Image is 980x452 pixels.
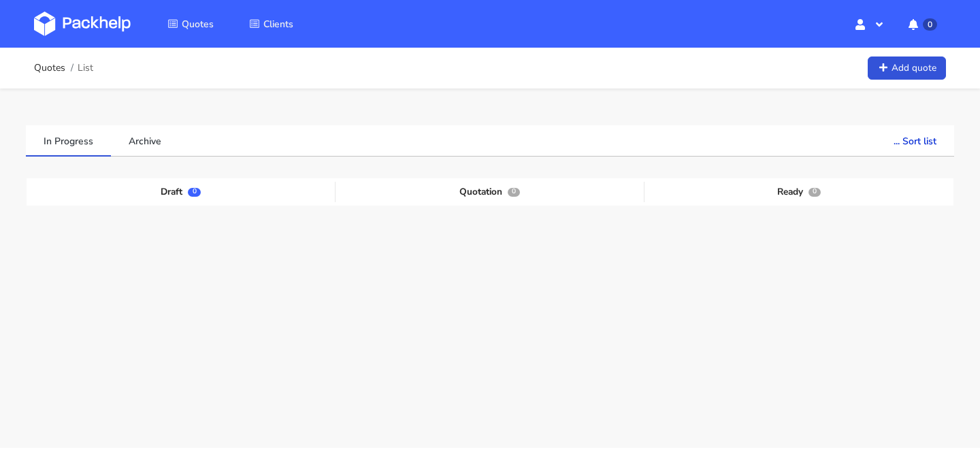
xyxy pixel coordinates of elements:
[876,125,954,155] button: ... Sort list
[182,18,214,31] span: Quotes
[808,188,821,197] span: 0
[336,182,644,202] div: Quotation
[923,18,937,31] span: 0
[233,12,310,36] a: Clients
[188,188,200,197] span: 0
[34,54,93,82] nav: breadcrumb
[26,125,111,155] a: In Progress
[34,63,65,74] a: Quotes
[27,182,336,202] div: Draft
[868,56,946,80] a: Add quote
[508,188,520,197] span: 0
[34,12,131,36] img: Dashboard
[263,18,293,31] span: Clients
[111,125,179,155] a: Archive
[151,12,230,36] a: Quotes
[78,63,93,74] span: List
[898,12,946,36] button: 0
[644,182,953,202] div: Ready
